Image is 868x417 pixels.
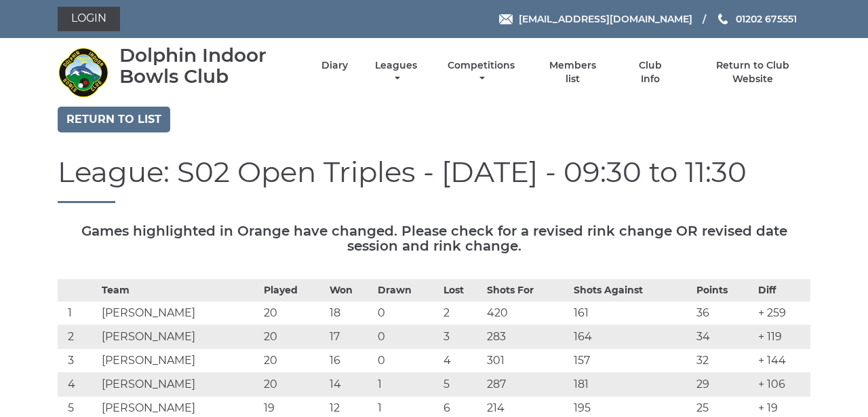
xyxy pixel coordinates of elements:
[98,373,260,397] td: [PERSON_NAME]
[499,12,692,26] a: Email [EMAIL_ADDRESS][DOMAIN_NAME]
[119,45,298,87] div: Dolphin Indoor Bowls Club
[755,302,810,325] td: + 259
[696,59,810,86] a: Return to Club Website
[484,325,570,349] td: 283
[519,13,692,25] span: [EMAIL_ADDRESS][DOMAIN_NAME]
[484,349,570,373] td: 301
[326,325,374,349] td: 17
[326,302,374,325] td: 18
[374,373,440,397] td: 1
[718,14,728,24] img: Phone us
[58,107,170,132] a: Return to list
[570,280,693,302] th: Shots Against
[693,302,754,325] td: 36
[736,13,797,25] span: 01202 675551
[58,325,98,349] td: 2
[499,14,513,24] img: Email
[693,325,754,349] td: 34
[484,280,570,302] th: Shots For
[628,59,672,86] a: Club Info
[58,373,98,397] td: 4
[326,280,374,302] th: Won
[98,280,260,302] th: Team
[440,302,484,325] td: 2
[693,373,754,397] td: 29
[58,156,810,203] h1: League: S02 Open Triples - [DATE] - 09:30 to 11:30
[716,12,797,26] a: Phone us 01202 675551
[326,349,374,373] td: 16
[440,325,484,349] td: 3
[374,325,440,349] td: 0
[98,302,260,325] td: [PERSON_NAME]
[374,280,440,302] th: Drawn
[98,349,260,373] td: [PERSON_NAME]
[570,325,693,349] td: 164
[440,373,484,397] td: 5
[755,373,810,397] td: + 106
[58,47,108,98] img: Dolphin Indoor Bowls Club
[755,325,810,349] td: + 119
[542,59,604,86] a: Members list
[372,59,420,86] a: Leagues
[440,349,484,373] td: 4
[440,280,484,302] th: Lost
[374,302,440,325] td: 0
[693,280,754,302] th: Points
[260,349,326,373] td: 20
[570,349,693,373] td: 157
[260,325,326,349] td: 20
[260,302,326,325] td: 20
[755,349,810,373] td: + 144
[570,373,693,397] td: 181
[484,302,570,325] td: 420
[260,280,326,302] th: Played
[570,302,693,325] td: 161
[58,223,810,253] h5: Games highlighted in Orange have changed. Please check for a revised rink change OR revised date ...
[321,59,348,72] a: Diary
[755,280,810,302] th: Diff
[326,373,374,397] td: 14
[260,373,326,397] td: 20
[58,7,120,31] a: Login
[374,349,440,373] td: 0
[444,59,518,86] a: Competitions
[58,349,98,373] td: 3
[484,373,570,397] td: 287
[98,325,260,349] td: [PERSON_NAME]
[693,349,754,373] td: 32
[58,302,98,325] td: 1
